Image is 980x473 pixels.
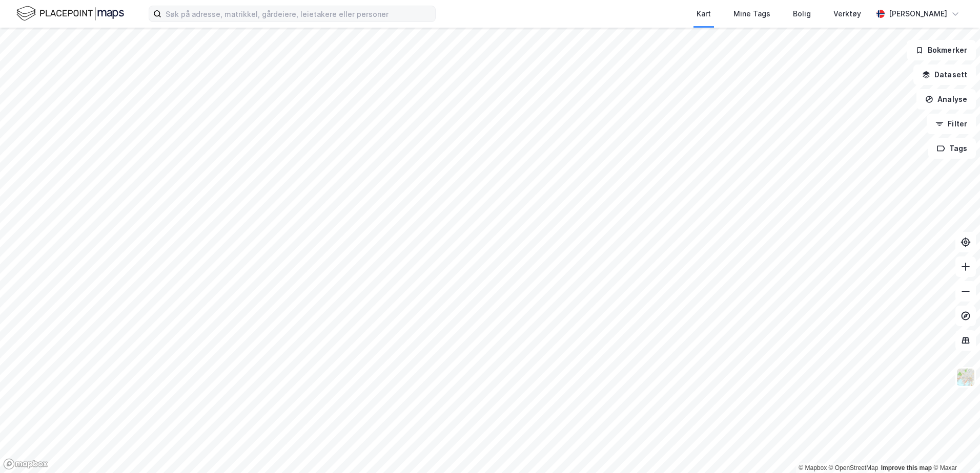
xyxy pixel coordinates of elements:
[16,5,124,23] img: logo.f888ab2527a4732fd821a326f86c7f29.svg
[161,6,435,21] input: Søk på adresse, matrikkel, gårdeiere, leietakere eller personer
[793,8,811,20] div: Bolig
[929,424,980,473] iframe: Chat Widget
[697,8,711,20] div: Kart
[929,424,980,473] div: Kontrollprogram for chat
[889,8,947,20] div: [PERSON_NAME]
[733,8,770,20] div: Mine Tags
[833,8,861,20] div: Verktøy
